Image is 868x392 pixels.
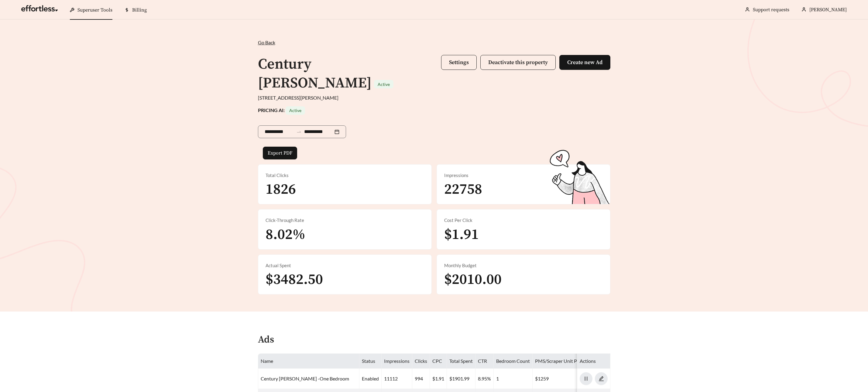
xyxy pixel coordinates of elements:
[533,354,587,369] th: PMS/Scraper Unit Price
[494,354,533,369] th: Bedroom Count
[444,262,603,269] div: Monthly Budget
[580,376,592,381] span: pause
[266,271,323,289] span: $3482.50
[753,7,789,13] a: Support requests
[533,369,587,389] td: $1259
[296,129,302,135] span: swap-right
[258,39,275,45] span: Go Back
[266,172,424,179] div: Total Clicks
[258,107,305,113] strong: PRICING AI:
[444,217,603,224] div: Cost Per Click
[444,172,603,179] div: Impressions
[577,354,610,369] th: Actions
[488,59,548,66] span: Deactivate this property
[266,262,424,269] div: Actual Spent
[412,354,430,369] th: Clicks
[809,7,847,13] span: [PERSON_NAME]
[289,108,301,113] span: Active
[447,354,475,369] th: Total Spent
[258,335,274,345] h4: Ads
[595,376,608,381] a: edit
[362,376,379,381] span: enabled
[432,358,442,364] span: CPC
[494,369,533,389] td: 1
[444,226,479,244] span: $1.91
[258,55,372,92] h1: Century [PERSON_NAME]
[567,59,602,66] span: Create new Ad
[444,271,502,289] span: $2010.00
[266,217,424,224] div: Click-Through Rate
[447,369,475,389] td: $1901.99
[430,369,447,389] td: $1.91
[261,376,349,381] a: Century [PERSON_NAME] -One Bedroom
[595,372,608,385] button: edit
[444,180,482,199] span: 22758
[480,55,556,70] button: Deactivate this property
[478,358,487,364] span: CTR
[266,180,296,199] span: 1826
[268,149,292,157] span: Export PDF
[378,82,390,87] span: Active
[412,369,430,389] td: 994
[580,372,592,385] button: pause
[382,354,412,369] th: Impressions
[258,94,610,101] div: [STREET_ADDRESS][PERSON_NAME]
[132,7,147,13] span: Billing
[263,147,297,159] button: Export PDF
[441,55,477,70] button: Settings
[77,7,112,13] span: Superuser Tools
[266,226,305,244] span: 8.02%
[359,354,382,369] th: Status
[382,369,412,389] td: 11112
[559,55,610,70] button: Create new Ad
[296,129,302,135] span: to
[258,354,359,369] th: Name
[475,369,494,389] td: 8.95%
[449,59,469,66] span: Settings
